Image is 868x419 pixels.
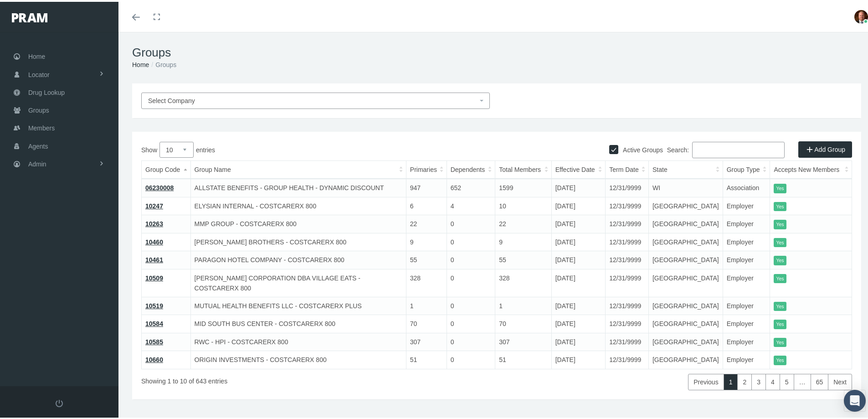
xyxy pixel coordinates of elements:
[406,249,447,268] td: 55
[811,372,829,388] a: 65
[667,140,785,156] label: Search:
[145,336,163,344] a: 10585
[148,95,195,103] span: Select Company
[447,177,495,195] td: 652
[774,300,786,310] itemstyle: Yes
[145,318,163,326] a: 10584
[723,331,770,349] td: Employer
[723,231,770,249] td: Employer
[495,177,551,195] td: 1599
[495,231,551,249] td: 9
[606,231,649,249] td: 12/31/9999
[406,213,447,232] td: 22
[854,8,868,22] img: S_Profile_Picture_693.jpg
[495,331,551,349] td: 307
[648,349,723,367] td: [GEOGRAPHIC_DATA]
[774,254,786,264] itemstyle: Yes
[190,313,406,331] td: MID SOUTH BUS CENTER - COSTCARERX 800
[145,273,163,280] a: 10509
[606,313,649,331] td: 12/31/9999
[141,140,497,156] label: Show entries
[688,372,724,388] a: Previous
[145,182,174,190] a: 06230008
[774,318,786,327] itemstyle: Yes
[190,213,406,232] td: MMP GROUP - COSTCARERX 800
[606,349,649,367] td: 12/31/9999
[551,349,605,367] td: [DATE]
[648,249,723,268] td: [GEOGRAPHIC_DATA]
[723,267,770,295] td: Employer
[447,295,495,313] td: 0
[145,254,163,262] a: 10461
[495,267,551,295] td: 328
[551,267,605,295] td: [DATE]
[606,267,649,295] td: 12/31/9999
[551,159,605,177] th: Effective Date: activate to sort column ascending
[447,313,495,331] td: 0
[447,331,495,349] td: 0
[723,195,770,213] td: Employer
[495,349,551,367] td: 51
[774,236,786,246] itemstyle: Yes
[145,201,163,208] a: 10247
[159,140,194,156] select: Showentries
[648,313,723,331] td: [GEOGRAPHIC_DATA]
[551,195,605,213] td: [DATE]
[794,372,811,388] a: …
[774,272,786,282] itemstyle: Yes
[770,159,852,177] th: Accepts New Members: activate to sort column ascending
[28,100,49,117] span: Groups
[648,213,723,232] td: [GEOGRAPHIC_DATA]
[190,295,406,313] td: MUTUAL HEALTH BENEFITS LLC - COSTCARERX PLUS
[844,388,866,410] div: Open Intercom Messenger
[551,331,605,349] td: [DATE]
[751,372,766,388] a: 3
[28,64,50,82] span: Locator
[190,177,406,195] td: ALLSTATE BENEFITS - GROUP HEALTH - DYNAMIC DISCOUNT
[723,349,770,367] td: Employer
[145,237,163,244] a: 10460
[406,159,447,177] th: Primaries: activate to sort column ascending
[142,159,191,177] th: Group Code: activate to sort column descending
[495,195,551,213] td: 10
[28,82,65,99] span: Drug Lookup
[774,336,786,346] itemstyle: Yes
[551,295,605,313] td: [DATE]
[648,195,723,213] td: [GEOGRAPHIC_DATA]
[648,267,723,295] td: [GEOGRAPHIC_DATA]
[774,182,786,191] itemstyle: Yes
[648,177,723,195] td: WI
[190,159,406,177] th: Group Name: activate to sort column ascending
[618,143,663,153] label: Active Groups
[190,249,406,268] td: PARAGON HOTEL COMPANY - COSTCARERX 800
[551,177,605,195] td: [DATE]
[828,372,852,388] a: Next
[132,44,861,58] h1: Groups
[447,213,495,232] td: 0
[495,159,551,177] th: Total Members: activate to sort column ascending
[190,195,406,213] td: ELYSIAN INTERNAL - COSTCARERX 800
[447,159,495,177] th: Dependents: activate to sort column ascending
[190,231,406,249] td: [PERSON_NAME] BROTHERS - COSTCARERX 800
[774,200,786,210] itemstyle: Yes
[28,136,48,153] span: Agents
[648,159,723,177] th: State: activate to sort column ascending
[551,313,605,331] td: [DATE]
[551,249,605,268] td: [DATE]
[447,249,495,268] td: 0
[190,349,406,367] td: ORIGIN INVESTMENTS - COSTCARERX 800
[495,295,551,313] td: 1
[780,372,794,388] a: 5
[648,231,723,249] td: [GEOGRAPHIC_DATA]
[447,195,495,213] td: 4
[406,195,447,213] td: 6
[774,354,786,363] itemstyle: Yes
[774,218,786,228] itemstyle: Yes
[551,231,605,249] td: [DATE]
[447,231,495,249] td: 0
[145,300,163,308] a: 10519
[692,140,785,156] input: Search:
[12,11,47,21] img: PRAM_20_x_78.png
[648,331,723,349] td: [GEOGRAPHIC_DATA]
[406,231,447,249] td: 9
